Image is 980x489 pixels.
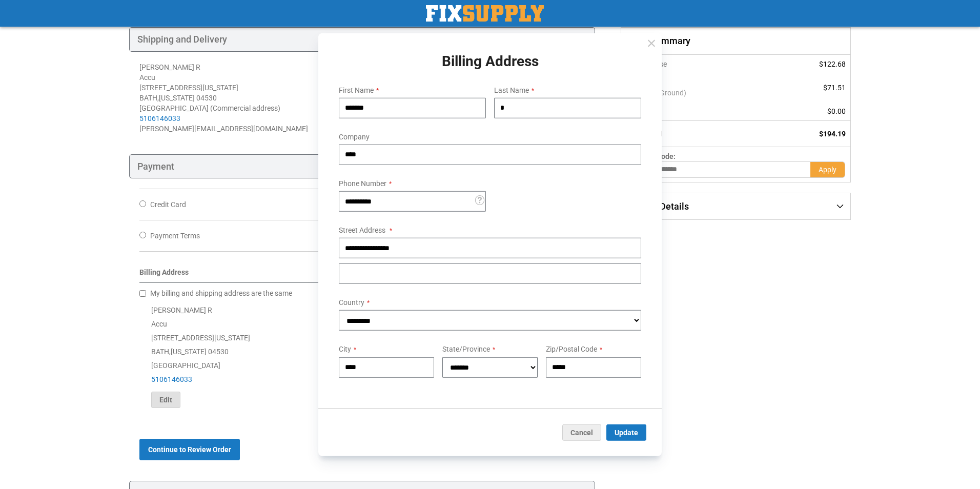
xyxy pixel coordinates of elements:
span: State/Province [442,345,490,353]
span: $0.00 [827,107,846,115]
span: $122.68 [819,60,846,68]
div: Billing Address [139,267,585,283]
div: Payment [129,154,595,179]
span: $194.19 [819,130,846,138]
span: [US_STATE] [159,94,195,102]
span: Country [339,298,364,307]
span: Phone Number [339,179,386,188]
h1: Billing Address [331,54,649,70]
button: Cancel [562,424,601,440]
th: Merchandise [621,55,772,73]
span: Update [615,428,638,436]
span: Payment Terms [150,232,200,240]
span: Zip/Postal Code [546,345,597,353]
span: [US_STATE] [171,348,207,356]
span: Order Summary [621,27,851,55]
span: Street Address [339,226,385,234]
span: Cancel [570,428,593,436]
div: Shipping and Delivery [129,27,595,52]
a: 5106146033 [151,375,192,383]
span: First Name [339,86,374,94]
span: Edit [159,396,172,404]
a: 5106146033 [139,114,180,123]
th: Tax [621,102,772,121]
span: Apply [819,166,836,174]
button: Update [606,424,646,440]
span: [PERSON_NAME][EMAIL_ADDRESS][DOMAIN_NAME] [139,125,308,133]
div: [PERSON_NAME] R Accu [STREET_ADDRESS][US_STATE] BATH , 04530 [GEOGRAPHIC_DATA] [139,303,585,408]
img: Fix Industrial Supply [426,5,544,22]
address: [PERSON_NAME] R Accu [STREET_ADDRESS][US_STATE] BATH , 04530 [GEOGRAPHIC_DATA] (Commercial address) [139,62,362,134]
button: Apply [810,161,845,178]
span: City [339,345,351,353]
span: My billing and shipping address are the same [150,289,292,297]
span: Company [339,133,370,141]
span: Credit Card [150,200,186,209]
span: Standard (Ground) [626,88,767,98]
span: Continue to Review Order [148,445,231,454]
span: $71.51 [823,84,846,92]
a: store logo [426,5,544,22]
button: Edit [151,392,180,408]
button: Continue to Review Order [139,439,240,460]
span: Last Name [494,86,529,94]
